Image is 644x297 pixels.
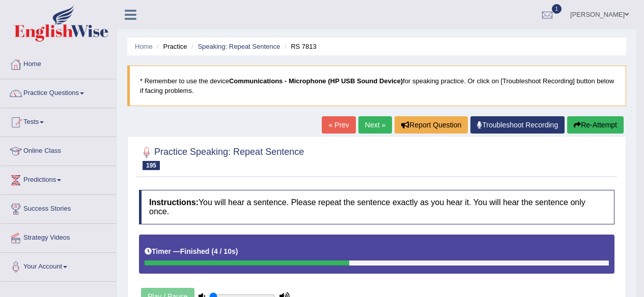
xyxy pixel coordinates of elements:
[470,116,565,134] a: Troubleshoot Recording
[139,145,304,170] h2: Practice Speaking: Repeat Sentence
[395,116,468,134] button: Report Question
[135,43,153,50] a: Home
[145,248,238,255] h5: Timer —
[1,137,117,162] a: Online Class
[1,253,117,278] a: Your Account
[567,116,624,134] button: Re-Attempt
[214,247,236,255] b: 4 / 10s
[552,4,562,14] span: 1
[127,65,626,106] blockquote: * Remember to use the device for speaking practice. Or click on [Troubleshoot Recording] button b...
[358,116,392,134] a: Next »
[1,195,117,220] a: Success Stories
[1,224,117,249] a: Strategy Videos
[236,247,238,255] b: )
[180,247,210,255] b: Finished
[229,77,403,85] b: Communications - Microphone (HP USB Sound Device)
[143,161,160,170] span: 195
[154,42,187,51] li: Practice
[1,79,117,105] a: Practice Questions
[211,247,214,255] b: (
[139,190,614,224] h4: You will hear a sentence. Please repeat the sentence exactly as you hear it. You will hear the se...
[1,108,117,134] a: Tests
[1,166,117,191] a: Predictions
[198,43,280,50] a: Speaking: Repeat Sentence
[282,42,317,51] li: RS 7813
[322,116,355,134] a: « Prev
[1,50,117,76] a: Home
[149,198,199,207] b: Instructions:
